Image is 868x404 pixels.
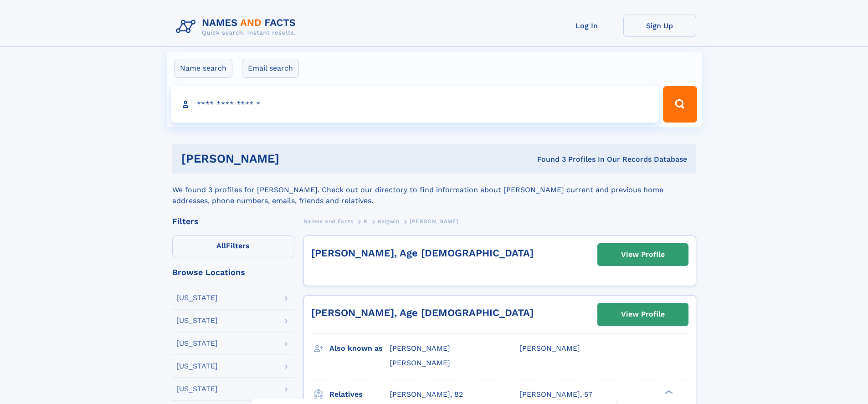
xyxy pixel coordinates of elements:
span: Keigwin [378,218,399,225]
a: [PERSON_NAME], Age [DEMOGRAPHIC_DATA] [311,307,534,318]
div: Browse Locations [172,268,294,276]
a: [PERSON_NAME], 82 [390,389,463,399]
div: [US_STATE] [176,317,218,324]
label: Email search [242,59,299,78]
span: [PERSON_NAME] [519,344,580,353]
label: Name search [174,59,232,78]
h1: [PERSON_NAME] [181,153,408,164]
div: Filters [172,217,294,225]
img: Logo Names and Facts [172,15,303,39]
h3: Also known as [329,341,390,356]
span: [PERSON_NAME] [390,344,450,353]
span: [PERSON_NAME] [410,218,458,225]
div: View Profile [621,304,665,325]
h3: Relatives [329,387,390,402]
a: Log In [550,15,623,37]
a: View Profile [598,244,688,266]
div: [US_STATE] [176,294,218,302]
span: [PERSON_NAME] [390,358,450,367]
a: Sign Up [623,15,696,37]
div: We found 3 profiles for [PERSON_NAME]. Check out our directory to find information about [PERSON_... [172,174,696,206]
a: K [364,215,368,227]
div: View Profile [621,244,665,265]
span: K [364,218,368,225]
div: [US_STATE] [176,385,218,393]
a: View Profile [598,303,688,325]
a: Names and Facts [303,215,354,227]
a: [PERSON_NAME], Age [DEMOGRAPHIC_DATA] [311,247,534,259]
div: [US_STATE] [176,340,218,347]
div: ❯ [663,389,673,395]
label: Filters [172,235,294,257]
input: search input [171,86,659,123]
a: Keigwin [378,215,399,227]
div: [US_STATE] [176,363,218,370]
span: All [216,241,226,250]
div: Found 3 Profiles In Our Records Database [408,154,687,164]
button: Search Button [663,86,697,123]
a: [PERSON_NAME], 57 [519,389,592,399]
